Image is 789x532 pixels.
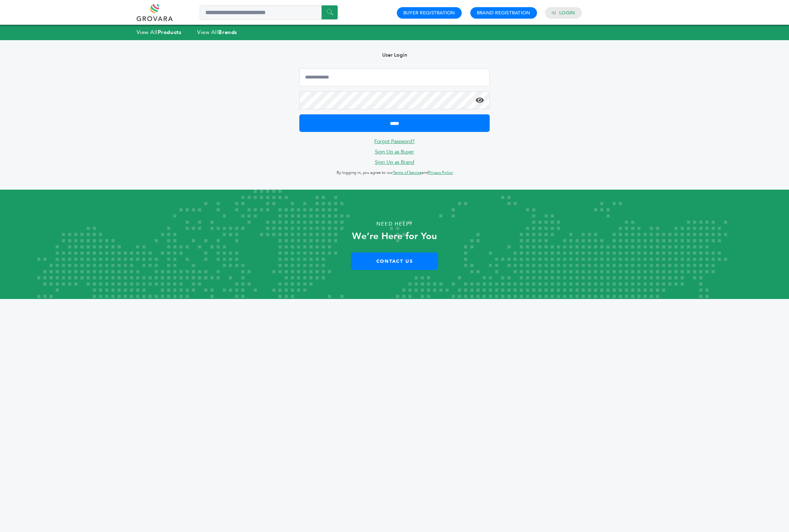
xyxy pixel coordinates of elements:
[351,252,438,270] a: Contact Us
[375,148,414,155] a: Sign Up as Buyer
[299,168,489,177] p: By logging in, you agree to our and
[200,5,338,20] input: Search a product or brand...
[299,68,489,86] input: Email Address
[374,138,415,145] a: Forgot Password?
[382,52,407,58] b: User Login
[158,29,181,36] strong: Products
[559,10,575,16] a: Login
[137,29,182,36] a: View AllProducts
[393,170,422,175] a: Terms of Service
[477,10,531,16] a: Brand Registration
[299,91,489,109] input: Password
[39,219,750,229] p: Need Help?
[218,29,237,36] strong: Brands
[197,29,237,36] a: View AllBrands
[403,10,455,16] a: Buyer Registration
[428,170,453,175] a: Privacy Policy
[352,230,437,243] strong: We’re Here for You
[375,159,414,166] a: Sign Up as Brand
